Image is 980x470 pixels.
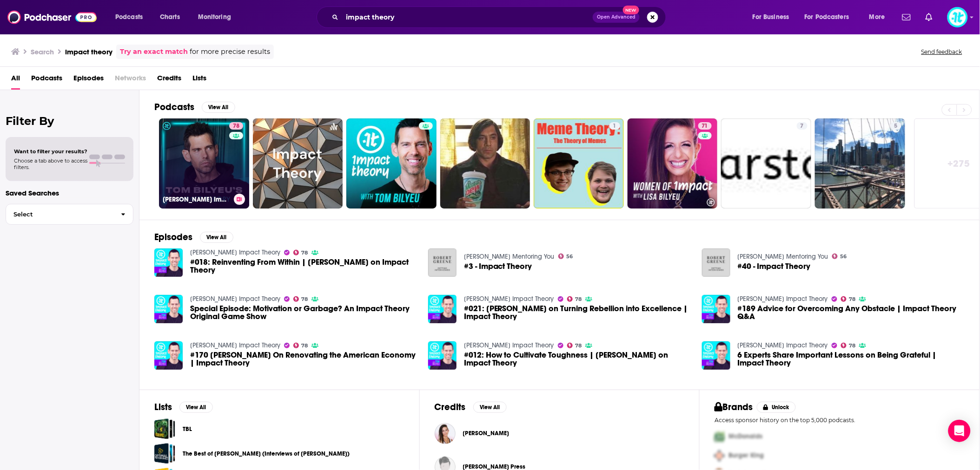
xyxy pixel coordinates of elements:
span: for more precise results [190,46,270,57]
span: Select [6,211,113,217]
span: Monitoring [198,11,231,24]
a: Episodes [73,71,104,90]
span: Open Advanced [597,15,636,20]
img: User Profile [947,7,968,27]
span: The Best of Tom Bilyeu (Interviews of Tom) [154,443,175,464]
span: #012: How to Cultivate Toughness | [PERSON_NAME] on Impact Theory [464,351,691,367]
a: Credits [157,71,181,90]
img: #012: How to Cultivate Toughness | Amelia Boone on Impact Theory [428,341,457,370]
a: 78 [567,343,582,348]
a: 5 [815,118,905,209]
span: 56 [566,255,573,259]
span: For Podcasters [805,11,849,24]
img: Podchaser - Follow, Share and Rate Podcasts [7,8,97,26]
a: #018: Reinventing From Within | Jarrett Adams on Impact Theory [190,258,417,274]
img: First Pro Logo [711,427,728,446]
span: #3 - Impact Theory [464,262,532,270]
a: 78 [841,343,856,348]
a: #021: Laila Ali on Turning Rebellion into Excellence | Impact Theory [464,305,691,320]
a: ListsView All [154,401,213,413]
a: 78 [841,296,856,302]
span: 78 [575,297,582,301]
button: Select [6,204,133,225]
a: 56 [558,254,573,259]
h2: Lists [154,401,172,413]
span: #170 [PERSON_NAME] On Renovating the American Economy | Impact Theory [190,351,417,367]
a: Lists [192,71,206,90]
a: Tom Bilyeu's Impact Theory [190,248,280,256]
span: 78 [849,297,855,301]
a: 78 [293,343,308,348]
span: Podcasts [115,11,143,24]
a: Robert Greene Mentoring You [464,253,555,261]
span: 5 [894,122,898,131]
a: Tom Bilyeu's Impact Theory [464,341,554,349]
a: 56 [832,254,847,259]
a: 78 [567,296,582,302]
span: New [623,6,640,14]
a: 71 [698,122,712,130]
div: Search podcasts, credits, & more... [325,7,675,28]
a: #012: How to Cultivate Toughness | Amelia Boone on Impact Theory [464,351,691,367]
a: Try an exact match [120,46,188,57]
a: 7 [797,122,808,130]
button: Lisa BilyeuLisa Bilyeu [435,418,685,448]
span: Want to filter your results? [14,148,87,155]
a: Podcasts [31,71,62,90]
a: Tom Bilyeu's Impact Theory [190,341,280,349]
a: 78 [293,296,308,302]
span: 71 [702,122,708,131]
a: CreditsView All [435,401,507,413]
h2: Filter By [6,114,133,128]
a: Special Episode: Motivation or Garbage? An Impact Theory Original Game Show [190,305,417,320]
a: Tom Bilyeu's Impact Theory [190,295,280,303]
a: 5 [891,122,901,130]
img: #021: Laila Ali on Turning Rebellion into Excellence | Impact Theory [428,295,457,323]
a: Special Episode: Motivation or Garbage? An Impact Theory Original Game Show [154,295,183,323]
a: Show notifications dropdown [899,9,914,25]
a: 78 [293,250,308,255]
a: 78 [229,122,243,130]
img: #170 Andrew Yang On Renovating the American Economy | Impact Theory [154,341,183,370]
span: 78 [849,344,855,348]
img: 6 Experts Share Important Lessons on Being Grateful | Impact Theory [702,341,730,370]
button: open menu [863,10,897,25]
h3: Search [31,47,54,56]
button: open menu [799,10,863,25]
span: Charts [160,11,180,24]
span: 78 [575,344,582,348]
span: Networks [115,71,146,90]
button: View All [202,102,235,113]
a: 1 [534,118,624,209]
a: #40 - Impact Theory [738,262,811,270]
span: Burger King [728,452,764,460]
h2: Episodes [154,231,192,243]
span: McDonalds [728,433,762,441]
a: TBL [183,424,192,434]
a: EpisodesView All [154,231,233,243]
button: Show profile menu [947,7,968,27]
div: Open Intercom Messenger [948,420,971,442]
a: 6 Experts Share Important Lessons on Being Grateful | Impact Theory [738,351,965,367]
span: #021: [PERSON_NAME] on Turning Rebellion into Excellence | Impact Theory [464,305,691,320]
button: open menu [109,10,155,25]
button: Open AdvancedNew [593,12,640,23]
a: #018: Reinventing From Within | Jarrett Adams on Impact Theory [154,248,183,277]
a: PodcastsView All [154,101,235,113]
a: TBL [154,418,175,439]
a: Lisa Bilyeu [463,430,510,437]
a: Robert Greene Mentoring You [738,253,828,261]
img: #3 - Impact Theory [428,248,457,277]
a: #189 Advice for Overcoming Any Obstacle | Impact Theory Q&A [738,305,965,320]
h2: Brands [715,401,753,413]
a: All [11,71,20,90]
